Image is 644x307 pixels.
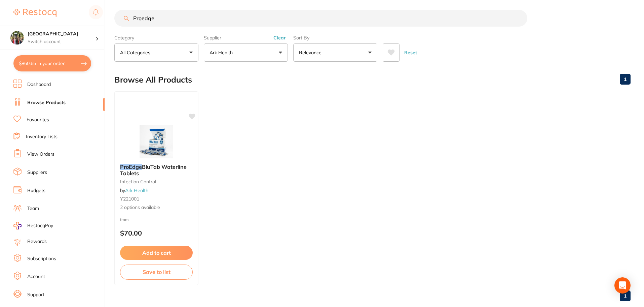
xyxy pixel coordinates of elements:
[120,163,187,176] span: BluTab Waterline Tablets
[120,49,153,56] p: All Categories
[27,255,56,262] a: Subscriptions
[27,117,49,123] a: Favourites
[27,99,66,106] a: Browse Products
[293,35,377,41] label: Sort By
[120,164,193,176] b: ProEdge BluTab Waterline Tablets
[299,49,324,56] p: Relevance
[28,31,96,37] h4: Wanneroo Dental Centre
[120,229,193,237] p: $70.00
[27,169,47,176] a: Suppliers
[620,289,631,303] a: 1
[27,81,51,88] a: Dashboard
[120,163,142,170] em: ProEdge
[27,291,44,298] a: Support
[120,179,193,184] small: infection control
[120,204,193,211] span: 2 options available
[27,187,45,194] a: Budgets
[125,187,148,193] a: Ark Health
[13,222,22,229] img: RestocqPay
[13,5,56,21] a: Restocq Logo
[27,205,39,212] a: Team
[120,265,193,279] button: Save to list
[27,238,47,245] a: Rewards
[114,35,198,41] label: Category
[120,187,148,193] span: by
[204,35,288,41] label: Supplier
[10,31,24,44] img: Wanneroo Dental Centre
[293,43,377,62] button: Relevance
[13,55,91,71] button: $860.65 in your order
[620,72,631,86] a: 1
[13,9,56,17] img: Restocq Logo
[120,217,129,222] span: from
[614,277,631,294] div: Open Intercom Messenger
[120,196,139,202] span: Y221001
[135,125,178,158] img: ProEdge BluTab Waterline Tablets
[271,35,288,41] button: Clear
[28,38,96,45] p: Switch account
[114,10,527,27] input: Search Products
[13,222,53,229] a: RestocqPay
[114,75,192,85] h2: Browse All Products
[210,49,235,56] p: Ark Health
[26,133,58,140] a: Inventory Lists
[114,43,198,62] button: All Categories
[27,151,54,158] a: View Orders
[27,222,53,229] span: RestocqPay
[120,246,193,260] button: Add to cart
[27,273,45,280] a: Account
[402,43,419,62] button: Reset
[204,43,288,62] button: Ark Health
